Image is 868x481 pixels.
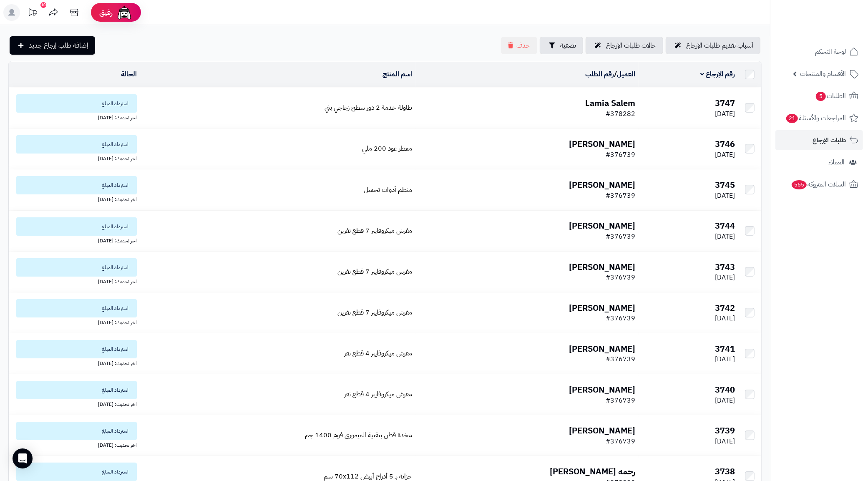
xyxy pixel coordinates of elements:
[16,176,137,194] span: استرداد المبلغ
[338,307,413,317] a: مفرش ميكروفايبر 7 قطع نفرين
[816,92,826,101] span: 5
[569,138,635,150] b: [PERSON_NAME]
[569,383,635,396] b: [PERSON_NAME]
[586,37,663,54] a: حالات طلبات الإرجاع
[121,69,137,79] a: الحالة
[715,436,735,446] span: [DATE]
[715,424,735,437] b: 3739
[16,381,137,399] span: استرداد المبلغ
[40,2,46,8] div: 10
[715,465,735,478] b: 3738
[700,69,735,79] a: رقم الإرجاع
[16,463,137,481] span: استرداد المبلغ
[606,232,635,242] span: #376739
[560,40,576,50] span: تصفية
[12,440,137,449] div: اخر تحديث: [DATE]
[815,46,846,58] span: لوحة التحكم
[16,217,137,236] span: استرداد المبلغ
[585,69,614,79] a: رقم الطلب
[569,219,635,232] b: [PERSON_NAME]
[606,109,635,119] span: #378282
[715,179,735,191] b: 3745
[22,4,43,23] a: تحديثات المنصة
[569,302,635,314] b: [PERSON_NAME]
[569,261,635,273] b: [PERSON_NAME]
[606,354,635,364] span: #376739
[666,37,760,54] a: أسباب تقديم طلبات الإرجاع
[16,422,137,440] span: استرداد المبلغ
[606,40,656,50] span: حالات طلبات الإرجاع
[501,37,537,54] button: حذف
[12,358,137,367] div: اخر تحديث: [DATE]
[540,37,583,54] button: تصفية
[16,258,137,277] span: استرداد المبلغ
[606,436,635,446] span: #376739
[10,36,95,55] a: إضافة طلب إرجاع جديد
[775,174,863,194] a: السلات المتروكة565
[785,112,846,124] span: المراجعات والأسئلة
[715,383,735,396] b: 3740
[116,4,133,21] img: ai-face.png
[606,395,635,405] span: #376739
[606,272,635,282] span: #376739
[325,103,413,113] a: طاولة خدمة 2 دور سطح زجاجي بني
[828,156,845,168] span: العملاء
[338,226,413,236] a: مفرش ميكروفايبر 7 قطع نفرين
[99,8,113,18] span: رفيق
[792,180,807,189] span: 565
[715,302,735,314] b: 3742
[13,448,33,468] div: Open Intercom Messenger
[16,340,137,358] span: استرداد المبلغ
[686,40,753,50] span: أسباب تقديم طلبات الإرجاع
[786,114,798,123] span: 21
[550,465,635,478] b: رحمه [PERSON_NAME]
[16,94,137,113] span: استرداد المبلغ
[12,194,137,203] div: اخر تحديث: [DATE]
[416,62,639,87] td: /
[775,42,863,62] a: لوحة التحكم
[345,389,413,399] a: مفرش ميكروفايبر 4 قطع نفر
[16,135,137,154] span: استرداد المبلغ
[606,191,635,201] span: #376739
[715,395,735,405] span: [DATE]
[29,40,88,50] span: إضافة طلب إرجاع جديد
[364,185,413,195] a: منظم أدوات تجميل
[775,152,863,172] a: العملاء
[345,348,413,358] a: مفرش ميكروفايبر 4 قطع نفر
[715,232,735,242] span: [DATE]
[12,277,137,285] div: اخر تحديث: [DATE]
[715,313,735,323] span: [DATE]
[800,68,846,80] span: الأقسام والمنتجات
[715,109,735,119] span: [DATE]
[815,90,846,102] span: الطلبات
[12,399,137,408] div: اخر تحديث: [DATE]
[715,342,735,355] b: 3741
[715,191,735,201] span: [DATE]
[12,154,137,162] div: اخر تحديث: [DATE]
[715,272,735,282] span: [DATE]
[569,424,635,437] b: [PERSON_NAME]
[775,86,863,106] a: الطلبات5
[715,219,735,232] b: 3744
[606,313,635,323] span: #376739
[715,354,735,364] span: [DATE]
[791,179,846,190] span: السلات المتروكة
[305,430,413,440] a: مخدة قطن بتقنية الميموري فوم 1400 جم
[338,267,413,277] a: مفرش ميكروفايبر 7 قطع نفرين
[362,144,413,154] a: معطر عود 200 ملي
[715,97,735,109] b: 3747
[12,317,137,326] div: اخر تحديث: [DATE]
[606,150,635,160] span: #376739
[715,261,735,273] b: 3743
[383,69,413,79] a: اسم المنتج
[569,179,635,191] b: [PERSON_NAME]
